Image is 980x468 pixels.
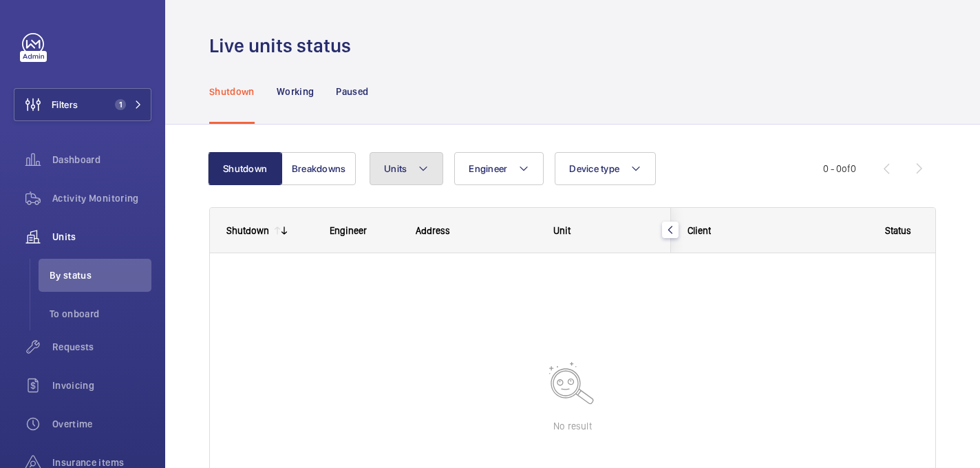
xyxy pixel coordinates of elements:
[208,152,282,185] button: Shutdown
[688,225,711,236] span: Client
[553,225,654,236] div: Unit
[52,153,151,167] span: Dashboard
[14,88,151,121] button: Filters1
[52,340,151,354] span: Requests
[842,163,851,174] span: of
[209,85,255,98] p: Shutdown
[330,225,367,236] span: Engineer
[454,152,544,185] button: Engineer
[416,225,450,236] span: Address
[52,230,151,244] span: Units
[336,85,368,98] p: Paused
[555,152,656,185] button: Device type
[50,268,151,282] span: By status
[823,164,856,173] span: 0 - 0 0
[226,225,269,236] div: Shutdown
[277,85,314,98] p: Working
[50,307,151,321] span: To onboard
[885,225,911,236] span: Status
[209,33,359,58] h1: Live units status
[52,98,78,111] span: Filters
[569,163,619,174] span: Device type
[52,417,151,431] span: Overtime
[115,99,126,110] span: 1
[370,152,443,185] button: Units
[281,152,356,185] button: Breakdowns
[469,163,507,174] span: Engineer
[384,163,407,174] span: Units
[52,379,151,392] span: Invoicing
[52,191,151,205] span: Activity Monitoring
